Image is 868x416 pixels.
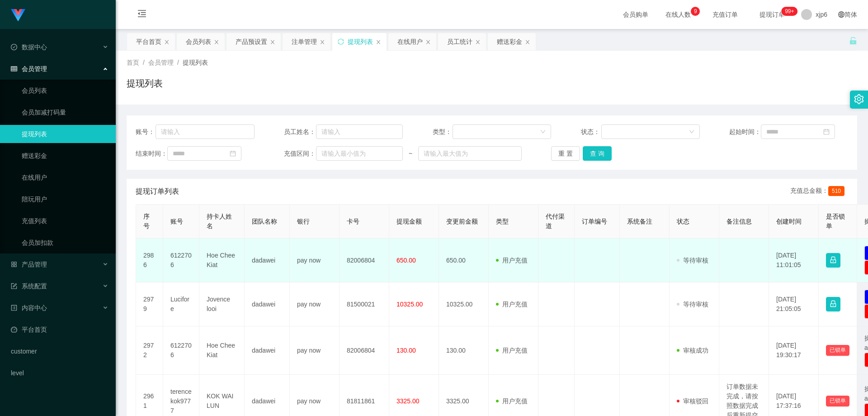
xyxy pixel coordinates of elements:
input: 请输入最大值为 [418,146,521,161]
td: 2986 [136,239,163,282]
i: 图标: close [425,39,431,45]
span: 账号 [170,218,183,225]
span: 银行 [297,218,310,225]
span: ~ [403,149,418,158]
i: 图标: profile [11,305,17,311]
a: 会员加减打码量 [22,103,108,121]
span: 会员管理 [11,65,47,72]
a: 充值列表 [22,212,108,230]
td: 650.00 [439,239,489,282]
i: 图标: unlock [849,37,857,45]
span: 3325.00 [396,397,420,405]
span: 持卡人姓名 [207,213,232,230]
i: 图标: close [525,39,530,45]
td: Hoe Chee Kiat [199,326,245,375]
td: Lucifore [163,282,199,326]
span: 类型 [496,218,509,225]
i: 图标: close [270,39,275,45]
span: / [143,59,145,66]
span: 员工姓名： [284,127,316,137]
i: 图标: close [164,39,170,45]
div: 会员列表 [186,33,211,50]
a: 陪玩用户 [22,190,108,208]
a: 图标: dashboard平台首页 [11,320,108,339]
a: customer [11,342,108,360]
td: [DATE] 21:05:05 [769,282,819,326]
div: 员工统计 [447,33,472,50]
span: 变更前金额 [446,218,478,225]
span: 审核驳回 [677,397,708,405]
button: 图标: lock [826,297,840,311]
h1: 提现列表 [127,77,163,90]
button: 查 询 [583,146,612,161]
i: 图标: down [540,129,546,135]
td: 130.00 [439,326,489,375]
span: 状态 [677,218,689,225]
i: 图标: sync [338,38,344,45]
p: 9 [694,7,697,16]
span: 用户充值 [496,301,528,308]
span: 130.00 [396,347,416,354]
span: 序号 [143,213,150,230]
td: dadawei [245,282,290,326]
span: 结束时间： [136,149,167,158]
a: level [11,364,108,382]
td: 81500021 [340,282,389,326]
div: 在线用户 [397,33,423,50]
span: 系统配置 [11,282,47,290]
a: 会员加扣款 [22,234,108,252]
span: 650.00 [396,257,416,264]
span: 系统备注 [627,218,652,225]
span: 10325.00 [396,301,423,308]
span: 类型： [433,127,453,137]
span: 创建时间 [776,218,802,225]
span: 团队名称 [252,218,277,225]
span: / [177,59,179,66]
i: 图标: close [475,39,481,45]
td: 82006804 [340,326,389,375]
i: 图标: menu-fold [127,0,157,29]
span: 用户充值 [496,257,528,264]
span: 会员管理 [148,59,174,66]
span: 提现订单列表 [136,186,179,197]
td: 10325.00 [439,282,489,326]
td: [DATE] 11:01:05 [769,239,819,282]
span: 510 [828,186,844,196]
span: 提现金额 [396,218,422,225]
td: pay now [290,239,340,282]
i: 图标: global [838,11,844,18]
i: 图标: setting [854,94,864,104]
td: dadawei [245,326,290,375]
td: [DATE] 19:30:17 [769,326,819,375]
div: 产品预设置 [236,33,267,50]
i: 图标: form [11,283,17,289]
a: 提现列表 [22,125,108,143]
input: 请输入最小值为 [316,146,403,161]
td: pay now [290,326,340,375]
span: 数据中心 [11,43,47,51]
a: 赠送彩金 [22,147,108,165]
i: 图标: calendar [823,129,830,135]
sup: 184 [781,7,797,16]
td: pay now [290,282,340,326]
button: 已锁单 [826,345,849,356]
td: 2972 [136,326,163,375]
span: 用户充值 [496,347,528,354]
span: 起始时间： [729,127,761,137]
img: logo.9652507e.png [11,9,25,22]
td: Hoe Chee Kiat [199,239,245,282]
span: 提现订单 [755,11,789,18]
span: 充值区间： [284,149,316,158]
span: 首页 [127,59,139,66]
button: 图标: lock [826,253,840,268]
i: 图标: calendar [230,150,236,157]
span: 内容中心 [11,304,47,311]
i: 图标: close [376,39,381,45]
td: Jovence looi [199,282,245,326]
i: 图标: down [689,129,694,135]
input: 请输入 [316,124,403,139]
span: 提现列表 [183,59,208,66]
span: 产品管理 [11,261,47,268]
div: 充值总金额： [790,186,848,197]
input: 请输入 [156,124,255,139]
